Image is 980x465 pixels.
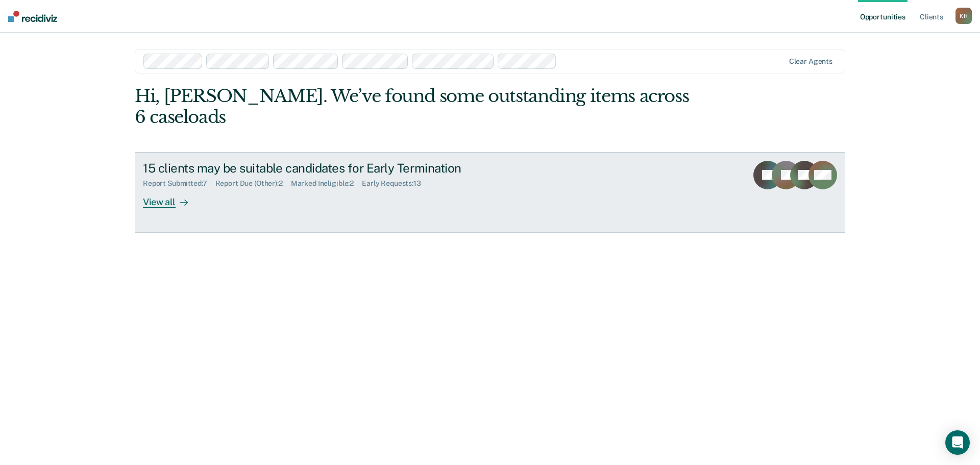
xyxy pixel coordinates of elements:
div: Marked Ineligible : 2 [291,179,362,188]
div: Hi, [PERSON_NAME]. We’ve found some outstanding items across 6 caseloads [135,86,703,128]
button: KH [955,8,972,24]
div: Early Requests : 13 [362,179,429,188]
div: 15 clients may be suitable candidates for Early Termination [143,161,501,176]
div: Open Intercom Messenger [945,430,970,455]
div: View all [143,188,200,208]
div: Clear agents [789,57,832,66]
a: 15 clients may be suitable candidates for Early TerminationReport Submitted:7Report Due (Other):2... [135,152,845,233]
div: K H [955,8,972,24]
div: Report Submitted : 7 [143,179,215,188]
img: Recidiviz [8,11,57,22]
div: Report Due (Other) : 2 [215,179,291,188]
